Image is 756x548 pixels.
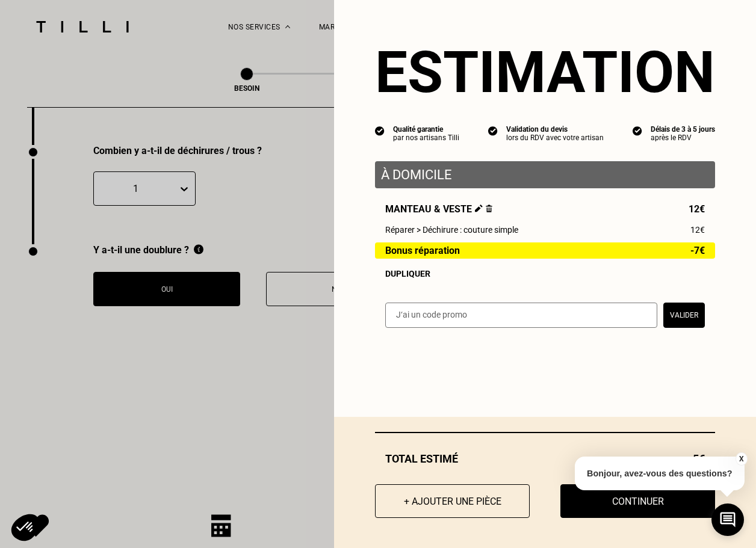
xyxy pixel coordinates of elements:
span: Réparer > Déchirure : couture simple [385,225,518,235]
span: Bonus réparation [385,245,460,256]
p: Bonjour, avez-vous des questions? [575,457,745,490]
img: icon list info [633,125,642,136]
button: + Ajouter une pièce [375,484,530,518]
button: Valider [663,303,705,328]
span: -7€ [690,245,705,256]
div: Qualité garantie [393,125,459,134]
img: icon list info [375,125,385,136]
div: par nos artisans Tilli [393,134,459,142]
img: Supprimer [486,205,492,212]
span: 12€ [689,203,705,215]
button: X [735,452,747,466]
div: Validation du devis [506,125,604,134]
img: Éditer [475,205,483,212]
p: À domicile [381,167,709,182]
span: Manteau & veste [385,203,492,215]
div: après le RDV [651,134,715,142]
input: J‘ai un code promo [385,303,657,328]
button: Continuer [560,484,715,518]
div: Total estimé [375,452,715,465]
section: Estimation [375,38,715,106]
img: icon list info [488,125,498,136]
span: 12€ [690,225,705,235]
div: Délais de 3 à 5 jours [651,125,715,134]
div: Dupliquer [385,269,705,279]
div: lors du RDV avec votre artisan [506,134,604,142]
